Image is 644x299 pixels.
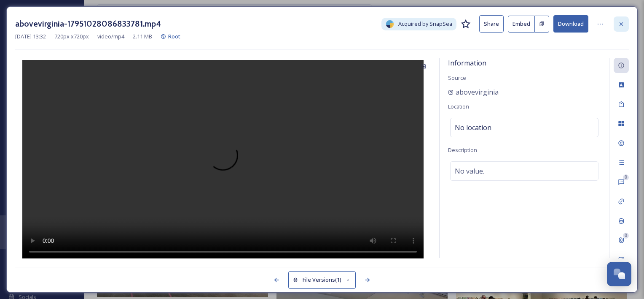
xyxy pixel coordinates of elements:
[448,74,466,82] span: Source
[607,262,631,286] button: Open Chat
[553,15,588,33] button: Download
[133,33,152,41] span: 2.11 MB
[456,87,499,97] span: abovevirginia
[386,20,394,28] img: snapsea-logo.png
[455,122,491,133] span: No location
[54,33,89,41] span: 720 px x 720 px
[448,87,499,97] a: abovevirginia
[508,16,535,33] button: Embed
[455,166,484,176] span: No value.
[15,18,161,30] h3: abovevirginia-17951028086833781.mp4
[448,103,469,110] span: Location
[623,174,629,180] div: 0
[15,33,46,41] span: [DATE] 13:32
[479,15,504,33] button: Share
[288,271,356,288] button: File Versions(1)
[623,233,629,239] div: 0
[398,20,452,28] span: Acquired by SnapSea
[168,33,180,40] span: Root
[97,33,124,41] span: video/mp4
[448,146,477,154] span: Description
[448,58,486,68] span: Information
